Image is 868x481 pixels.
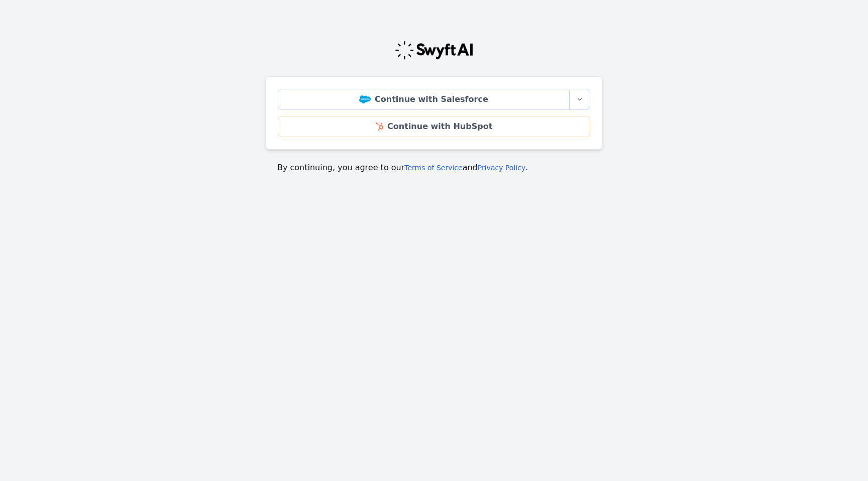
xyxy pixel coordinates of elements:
img: Swyft Logo [394,40,474,60]
a: Continue with Salesforce [278,89,570,110]
a: Continue with HubSpot [278,116,590,137]
p: By continuing, you agree to our and . [277,162,591,174]
img: Salesforce [359,95,371,103]
a: Terms of Service [404,164,462,172]
a: Privacy Policy [478,164,525,172]
img: HubSpot [376,123,383,131]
